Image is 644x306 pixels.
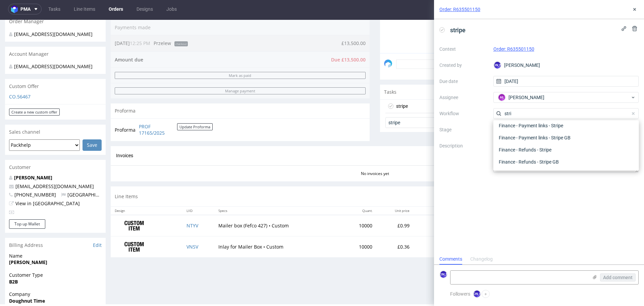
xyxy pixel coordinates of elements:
a: VNSV [186,224,198,230]
td: - [524,217,550,237]
small: Manage dielines [569,173,599,176]
strong: B2B [9,259,18,265]
button: Update Proforma [177,103,213,111]
div: [EMAIL_ADDRESS][DOMAIN_NAME] [9,43,97,50]
span: Followers [450,291,470,297]
div: Finance - Payment links - Stripe GB [496,132,636,144]
a: Order: R635501150 [439,6,480,13]
span: Tasks [384,69,396,76]
button: Invoice [608,132,634,140]
div: Account Manager [5,27,106,42]
span: stripe [447,25,468,36]
label: Due date [439,77,488,85]
th: Net Total [414,187,462,195]
th: Specs [214,187,341,195]
img: share_image_120x120.png [384,40,392,48]
button: Send [617,40,635,49]
a: Jobs [162,4,181,14]
strong: [PERSON_NAME] [9,239,47,246]
a: PROF 17165/2025 [139,103,177,117]
td: UPS [585,195,622,216]
a: Tasks [44,4,64,14]
strong: Doughnut Time [9,278,45,284]
label: Created by [439,61,488,69]
span: Invoice [611,133,631,138]
span: Company [9,271,102,278]
a: [EMAIL_ADDRESS][DOMAIN_NAME] [15,163,94,170]
td: 10000 [342,217,377,237]
span: Invoices [116,133,133,138]
p: £9,900.00 [418,203,458,209]
strong: VAT number: GB270539891 [9,284,71,291]
label: Workflow [439,110,488,118]
a: CO.56467 [9,74,31,80]
figcaption: [PERSON_NAME] [494,62,501,69]
td: - [550,195,585,216]
label: Description [439,142,488,171]
input: Type to create new task [385,97,634,108]
div: → pre-DTP [465,202,496,210]
th: Shipment [585,187,622,195]
p: £3,600.00 [418,224,458,230]
div: → pre-DTP [465,223,496,231]
input: Save [83,120,102,131]
th: Unit price [376,187,413,195]
td: Inlay for Mailer Box • Custom [214,217,341,237]
a: NTYV [186,203,198,209]
img: logo [11,5,20,13]
img: ico-item-custom-a8f9c3db6a5631ce2f509e228e8b95abde266dc4376634de7b166047de09ff05.png [117,219,151,235]
button: pma [8,4,42,14]
div: Finance - Refunds - Stripe GB [496,156,636,168]
div: Comments [439,254,462,265]
span: Name [9,233,102,239]
div: [PERSON_NAME] [493,60,639,71]
div: Finance - Refunds - Stripe [496,144,636,156]
span: [PERSON_NAME] [508,94,544,101]
a: Line Items [70,4,99,14]
figcaption: [PERSON_NAME] [440,271,447,278]
th: Deadline [550,187,585,195]
td: Mailer box (Fefco 427) • Custom [214,195,341,216]
button: Top up Wallet [9,200,45,209]
img: ico-item-custom-a8f9c3db6a5631ce2f509e228e8b95abde266dc4376634de7b166047de09ff05.png [117,198,151,214]
input: Search... [493,108,639,119]
a: [PERSON_NAME] [14,155,52,161]
th: Stage [461,187,524,195]
div: Changelog [470,254,493,265]
div: Proforma [111,84,370,98]
td: UPS [585,217,622,237]
figcaption: [PERSON_NAME] [474,291,480,297]
a: Create a new custom offer [9,89,60,96]
a: Designs [132,4,157,14]
a: Edit [93,222,102,229]
div: No invoices yet [111,145,639,157]
label: Stage [439,126,488,134]
label: Context [439,45,488,53]
div: Set due date [594,82,634,90]
span: [PHONE_NUMBER] [9,172,56,178]
div: Finance - Payment links - Stripe [496,120,636,132]
th: Design [111,187,182,195]
a: View all [621,70,635,75]
figcaption: AŁ [498,94,505,101]
button: + [482,290,490,298]
th: Quant. [342,187,377,195]
a: View in [GEOGRAPHIC_DATA] [15,180,80,187]
td: £0.99 [376,195,413,216]
td: Proforma [115,103,137,117]
td: - [550,217,585,237]
small: Margin summary [604,173,635,176]
div: Line Items [111,167,639,186]
div: stripe [396,82,408,90]
td: £0.36 [376,217,413,237]
div: Billing Address [5,218,106,233]
label: Assignee [439,93,488,101]
th: Batch [524,187,550,195]
th: LIID [182,187,215,195]
span: pma [20,7,31,11]
div: [EMAIL_ADDRESS][DOMAIN_NAME] [9,11,97,18]
td: 10000 [342,195,377,216]
td: - [524,195,550,216]
a: Orders [105,4,127,14]
span: [GEOGRAPHIC_DATA] [61,172,114,178]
